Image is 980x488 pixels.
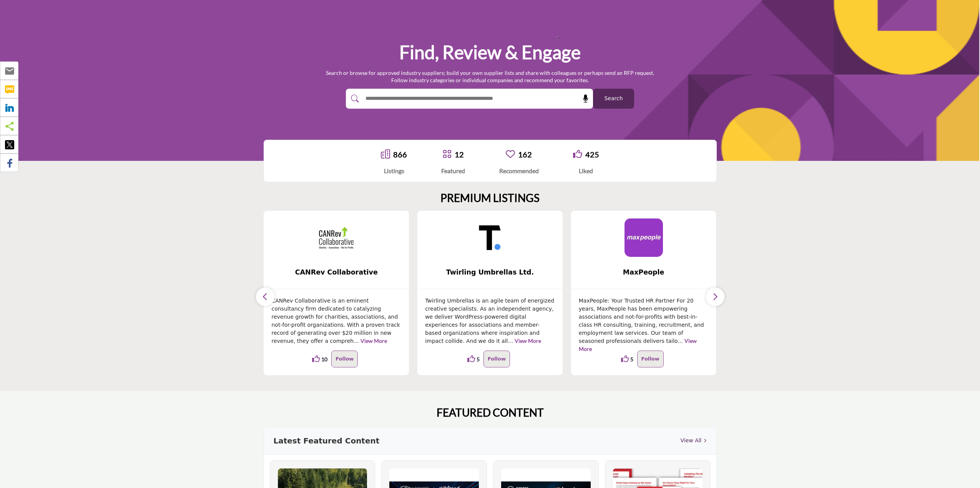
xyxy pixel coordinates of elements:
[593,89,634,109] button: Search
[579,337,697,352] a: View More
[678,338,683,344] span: ...
[630,355,633,363] span: 5
[573,166,599,175] div: Liked
[271,297,401,345] p: CANRev Collaborative is an eminent consultancy firm dedicated to catalyzing revenue growth for ch...
[275,267,397,277] span: CANRev Collaborative
[641,354,659,364] p: Follow
[264,262,409,283] a: CANRev Collaborative
[321,355,327,363] span: 10
[440,192,540,205] h2: PREMIUM LISTINGS
[499,166,539,175] div: Recommended
[429,267,551,277] span: Twirling Umbrellas Ltd.
[483,351,510,367] button: Follow
[425,297,555,345] p: Twirling Umbrellas is an agile team of energized creative specialists. As an independent agency, ...
[471,218,509,257] img: Twirling Umbrellas Ltd.
[326,69,654,84] p: Search or browse for approved industry suppliers; build your own supplier lists and share with co...
[360,337,387,344] a: View More
[515,337,541,344] a: View More
[637,351,664,367] button: Follow
[604,94,623,103] span: Search
[441,166,465,175] div: Featured
[442,149,452,160] a: Go to Featured
[506,149,515,160] a: Go to Recommended
[518,150,532,159] a: 162
[354,338,359,344] span: ...
[336,354,354,364] p: Follow
[393,150,407,159] a: 866
[680,437,706,445] a: View All
[399,40,581,64] h1: Find, Review & Engage
[585,150,599,159] a: 425
[583,262,705,283] b: MaxPeople
[417,262,563,283] a: Twirling Umbrellas Ltd.
[317,218,355,257] img: CANRev Collaborative
[573,149,582,159] i: Go to Liked
[625,218,663,257] img: MaxPeople
[331,351,358,367] button: Follow
[579,297,709,353] p: MaxPeople: Your Trusted HR Partner For 20 years, MaxPeople has been empowering associations and n...
[381,166,407,175] div: Listings
[583,267,705,277] span: MaxPeople
[571,262,716,283] a: MaxPeople
[275,262,397,283] b: CANRev Collaborative
[429,262,551,283] b: Twirling Umbrellas Ltd.
[477,355,480,363] span: 5
[455,150,464,159] a: 12
[488,354,506,364] p: Follow
[437,406,544,419] h2: FEATURED CONTENT
[508,338,513,344] span: ...
[274,435,380,447] h3: Latest Featured Content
